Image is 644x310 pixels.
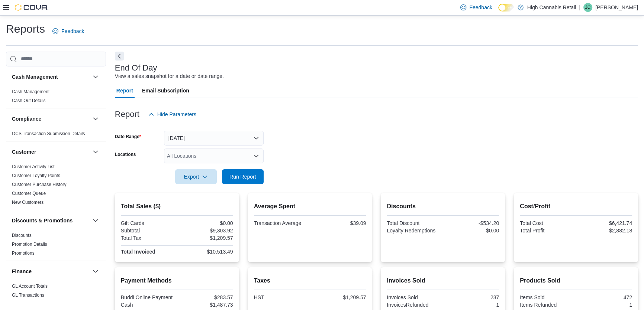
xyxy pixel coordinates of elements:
div: $1,209.57 [311,294,366,300]
a: Customer Activity List [12,164,55,169]
div: 237 [444,294,499,300]
input: Dark Mode [498,4,514,12]
span: GL Account Totals [12,283,48,289]
a: GL Transactions [12,293,44,298]
span: Feedback [469,4,492,11]
div: $0.00 [178,220,233,226]
h3: Customer [12,148,36,156]
a: Cash Management [12,89,49,94]
a: Promotion Details [12,242,47,247]
h2: Total Sales ($) [121,202,233,211]
span: OCS Transaction Submission Details [12,131,85,137]
label: Locations [115,151,136,157]
h2: Payment Methods [121,276,233,285]
button: Discounts & Promotions [91,216,100,225]
div: $0.00 [444,228,499,234]
div: 1 [444,302,499,308]
div: Transaction Average [254,220,309,226]
h2: Average Spent [254,202,366,211]
a: Customer Loyalty Points [12,173,60,178]
h3: End Of Day [115,63,157,72]
div: Gift Cards [121,220,176,226]
div: Compliance [6,129,106,141]
button: Next [115,52,124,61]
div: Jack Cayer [583,3,592,12]
span: Export [180,169,212,184]
div: InvoicesRefunded [387,302,441,308]
span: Cash Out Details [12,98,46,104]
span: Email Subscription [142,83,189,98]
div: Total Profit [520,228,574,234]
span: Customer Queue [12,190,46,196]
h3: Discounts & Promotions [12,217,73,224]
div: 472 [577,294,632,300]
button: Discounts & Promotions [12,217,90,224]
a: OCS Transaction Submission Details [12,131,85,136]
span: New Customers [12,199,44,205]
span: Report [116,83,133,98]
button: [DATE] [164,131,264,146]
span: Customer Loyalty Points [12,173,60,179]
div: Customer [6,162,106,210]
div: Cash Management [6,87,106,108]
strong: Total Invoiced [121,249,155,255]
p: High Cannabis Retail [527,3,576,12]
button: Compliance [12,115,90,123]
h2: Products Sold [520,276,632,285]
button: Hide Parameters [145,107,199,122]
button: Customer [91,147,100,156]
h1: Reports [6,22,45,36]
div: Discounts & Promotions [6,231,106,261]
label: Date Range [115,134,141,140]
h2: Cost/Profit [520,202,632,211]
span: JC [585,3,591,12]
button: Compliance [91,114,100,123]
div: Finance [6,282,106,303]
span: Run Report [229,173,256,180]
div: $39.09 [311,220,366,226]
div: $2,882.18 [577,228,632,234]
a: Feedback [49,24,87,39]
span: Promotions [12,250,35,256]
div: $10,513.49 [178,249,233,255]
span: GL Transactions [12,292,44,298]
h2: Discounts [387,202,499,211]
div: Buddi Online Payment [121,294,176,300]
div: Invoices Sold [387,294,441,300]
button: Open list of options [253,153,259,159]
a: Customer Queue [12,191,46,196]
button: Finance [91,267,100,276]
div: Subtotal [121,228,176,234]
a: GL Account Totals [12,284,48,289]
a: Cash Out Details [12,98,46,103]
button: Cash Management [91,72,100,81]
div: Total Tax [121,235,176,241]
h3: Cash Management [12,73,58,81]
div: $9,303.92 [178,228,233,234]
div: View a sales snapshot for a date or date range. [115,72,224,80]
div: 1 [577,302,632,308]
div: Items Sold [520,294,574,300]
a: Discounts [12,233,32,238]
h3: Report [115,110,139,119]
span: Feedback [61,27,84,35]
span: Customer Purchase History [12,182,67,187]
div: Items Refunded [520,302,574,308]
h3: Compliance [12,115,41,123]
span: Cash Management [12,89,49,95]
a: Promotions [12,251,35,256]
p: [PERSON_NAME] [595,3,638,12]
button: Export [175,169,217,184]
span: Promotion Details [12,241,47,247]
button: Finance [12,268,90,275]
span: Customer Activity List [12,164,55,170]
a: New Customers [12,200,44,205]
div: $6,421.74 [577,220,632,226]
div: HST [254,294,309,300]
span: Hide Parameters [157,111,196,118]
button: Cash Management [12,73,90,81]
div: Loyalty Redemptions [387,228,441,234]
div: $1,487.73 [178,302,233,308]
div: Total Discount [387,220,441,226]
div: $283.57 [178,294,233,300]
